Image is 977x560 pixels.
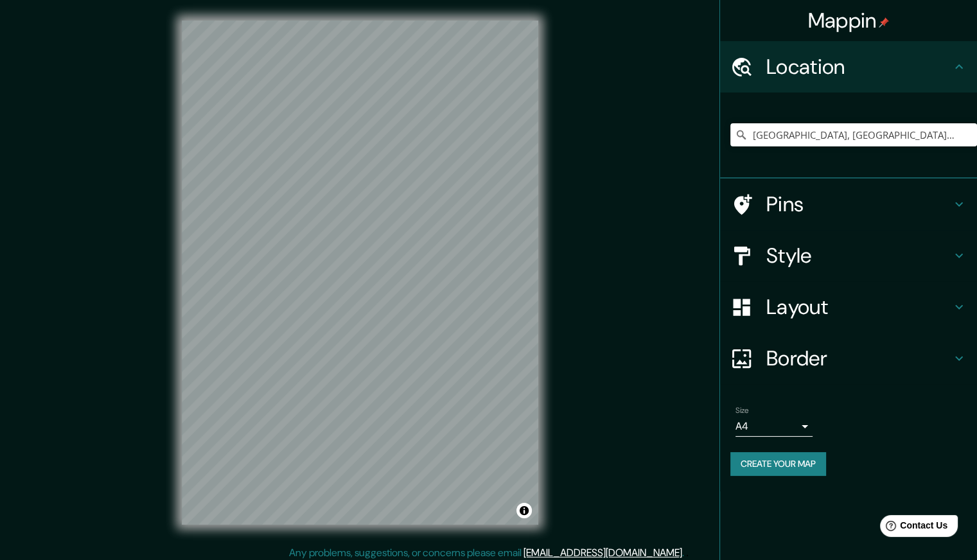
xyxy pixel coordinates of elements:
[720,41,977,92] div: Location
[720,230,977,281] div: Style
[720,333,977,384] div: Border
[766,243,951,268] h4: Style
[524,546,682,559] a: [EMAIL_ADDRESS][DOMAIN_NAME]
[735,416,813,437] div: A4
[863,510,963,546] iframe: Help widget launcher
[730,452,826,476] button: Create your map
[516,503,532,518] button: Toggle attribution
[182,21,538,525] canvas: Map
[720,281,977,333] div: Layout
[720,179,977,230] div: Pins
[730,123,977,146] input: Pick your city or area
[879,17,889,28] img: pin-icon.png
[808,8,890,33] h4: Mappin
[766,294,951,320] h4: Layout
[766,54,951,80] h4: Location
[766,191,951,217] h4: Pins
[766,346,951,371] h4: Border
[735,405,749,416] label: Size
